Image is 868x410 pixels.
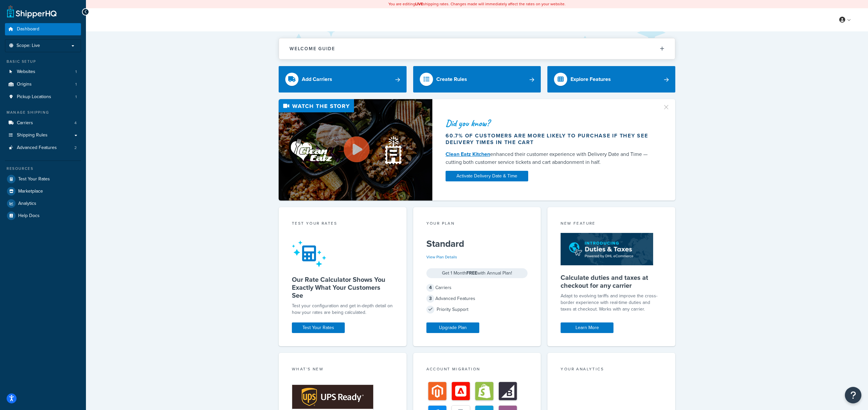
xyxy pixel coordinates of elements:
[426,322,479,333] a: Upgrade Plan
[446,150,654,166] div: enhanced their customer experience with Delivery Date and Time — cutting both customer service ti...
[426,220,528,228] div: Your Plan
[17,132,48,138] span: Shipping Rules
[561,366,662,374] div: Your Analytics
[302,75,332,84] div: Add Carriers
[426,283,528,292] div: Carriers
[446,119,654,128] div: Did you know?
[5,110,81,115] div: Manage Shipping
[466,270,477,277] strong: FREE
[17,145,57,151] span: Advanced Features
[18,213,40,219] span: Help Docs
[18,189,43,194] span: Marketplace
[5,117,81,129] a: Carriers4
[279,38,675,59] button: Welcome Guide
[5,185,81,197] a: Marketplace
[292,303,393,316] div: Test your configuration and get in-depth detail on how your rates are being calculated.
[18,176,50,182] span: Test Your Rates
[292,276,393,299] h5: Our Rate Calculator Shows You Exactly What Your Customers See
[426,268,528,278] div: Get 1 Month with Annual Plan!
[17,69,35,75] span: Websites
[5,59,81,64] div: Basic Setup
[292,220,393,228] div: Test your rates
[17,26,39,32] span: Dashboard
[75,69,77,75] span: 1
[5,142,81,154] li: Advanced Features
[5,91,81,103] li: Pickup Locations
[17,82,32,87] span: Origins
[17,43,40,49] span: Scope: Live
[5,173,81,185] a: Test Your Rates
[5,210,81,222] a: Help Docs
[426,254,457,260] a: View Plan Details
[5,142,81,154] a: Advanced Features2
[5,117,81,129] li: Carriers
[446,132,654,146] div: 60.7% of customers are more likely to purchase if they see delivery times in the cart
[292,322,345,333] a: Test Your Rates
[18,201,36,206] span: Analytics
[292,366,393,374] div: What's New
[426,239,528,249] h5: Standard
[5,91,81,103] a: Pickup Locations1
[5,66,81,78] a: Websites1
[5,198,81,209] a: Analytics
[446,171,528,181] a: Activate Delivery Date & Time
[75,82,77,87] span: 1
[426,305,528,314] div: Priority Support
[561,274,662,289] h5: Calculate duties and taxes at checkout for any carrier
[74,120,77,126] span: 4
[426,284,434,292] span: 4
[415,1,423,7] b: LIVE
[413,66,541,93] a: Create Rules
[279,66,407,93] a: Add Carriers
[17,94,51,100] span: Pickup Locations
[571,75,611,84] div: Explore Features
[436,75,467,84] div: Create Rules
[561,322,613,333] a: Learn More
[290,46,335,51] h2: Welcome Guide
[5,129,81,141] a: Shipping Rules
[5,78,81,91] a: Origins1
[5,166,81,171] div: Resources
[279,99,432,201] img: Video thumbnail
[5,66,81,78] li: Websites
[5,78,81,91] li: Origins
[547,66,675,93] a: Explore Features
[426,366,528,374] div: Account Migration
[845,387,861,403] button: Open Resource Center
[17,120,33,126] span: Carriers
[426,295,434,303] span: 3
[5,23,81,35] a: Dashboard
[75,94,77,100] span: 1
[426,294,528,303] div: Advanced Features
[561,220,662,228] div: New Feature
[561,293,662,313] p: Adapt to evolving tariffs and improve the cross-border experience with real-time duties and taxes...
[446,150,490,158] a: Clean Eatz Kitchen
[74,145,77,151] span: 2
